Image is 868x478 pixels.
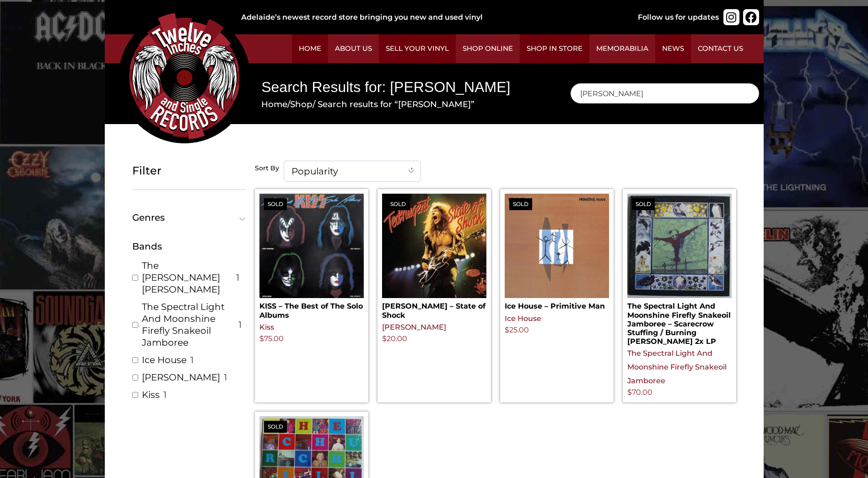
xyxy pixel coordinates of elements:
[456,34,520,63] a: Shop Online
[142,371,220,383] a: [PERSON_NAME]
[238,319,242,331] span: 1
[264,198,287,210] span: Sold
[382,194,486,298] img: Ted Nugent – State of Shock
[259,298,364,319] h2: KISS – The Best of The Solo Albums
[382,323,446,331] a: [PERSON_NAME]
[142,301,235,348] a: The Spectral Light And Moonshine Firefly Snakeoil Jamboree
[509,198,532,210] span: Sold
[655,34,691,63] a: News
[632,198,655,210] span: Sold
[387,198,410,210] span: Sold
[236,272,239,283] span: 1
[259,194,364,319] a: SoldKISS – The Best of The Solo Albums
[627,349,727,385] a: The Spectral Light And Moonshine Firefly Snakeoil Jamboree
[261,77,543,98] h1: Search Results for: [PERSON_NAME]
[259,323,274,331] a: Kiss
[261,99,287,109] a: Home
[132,239,246,253] div: Bands
[142,260,233,295] a: The [PERSON_NAME] [PERSON_NAME]
[505,326,509,334] span: $
[290,99,313,109] a: Shop
[382,298,486,319] h2: [PERSON_NAME] – State of Shock
[264,421,287,433] span: Sold
[627,298,732,346] h2: The Spectral Light And Moonshine Firefly Snakeoil Jamboree – Scarecrow Stuffing / Burning [PERSON...
[589,34,655,63] a: Memorabilia
[627,388,652,397] bdi: 70.00
[571,83,759,103] input: Search
[638,12,719,23] div: Follow us for updates
[241,12,608,23] div: Adelaide’s newest record store bringing you new and used vinyl
[505,298,609,310] h2: Ice House – Primitive Man
[261,98,543,111] nav: Breadcrumb
[328,34,379,63] a: About Us
[382,334,407,343] bdi: 20.00
[142,389,160,401] a: Kiss
[132,213,242,222] span: Genres
[627,388,632,397] span: $
[284,161,421,181] span: Popularity
[379,34,456,63] a: Sell Your Vinyl
[292,34,328,63] a: Home
[505,194,609,310] a: SoldIce House – Primitive Man
[224,371,227,383] span: 1
[691,34,750,63] a: Contact Us
[190,354,194,366] span: 1
[259,334,284,343] bdi: 75.00
[505,194,609,298] img: Ice House - Primitive Man
[520,34,589,63] a: Shop in Store
[259,334,264,343] span: $
[505,326,529,334] bdi: 25.00
[382,334,387,343] span: $
[382,194,486,319] a: Sold[PERSON_NAME] – State of Shock
[284,161,421,182] span: Popularity
[142,354,187,366] a: Ice House
[259,194,364,298] img: Kiss Best of the Solo
[163,389,167,401] span: 1
[627,194,732,346] a: SoldThe Spectral Light And Moonshine Firefly Snakeoil Jamboree – Scarecrow Stuffing / Burning [PE...
[255,164,279,173] h5: Sort By
[132,164,246,178] h5: Filter
[505,314,541,323] a: Ice House
[132,213,246,222] button: Genres
[627,194,732,298] img: The Spectral Light And Moonshine Firefly Snakeoil Jamboree – Scarecrow Stuffing / Burning Mills 2...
